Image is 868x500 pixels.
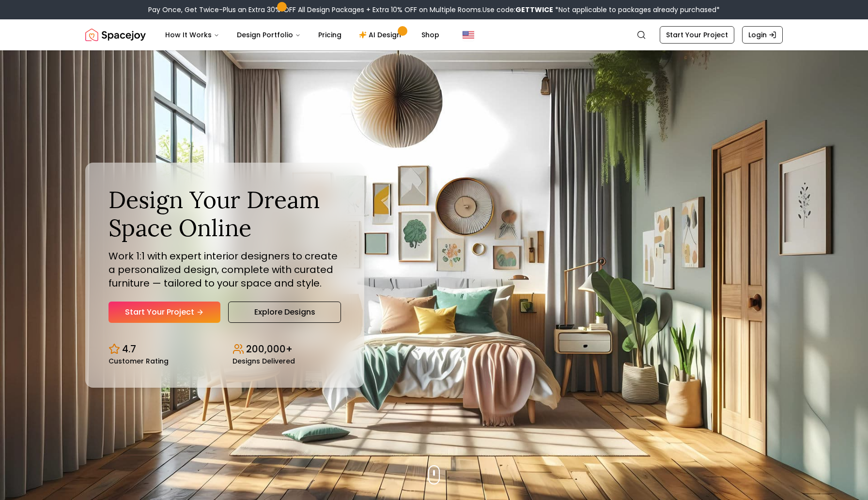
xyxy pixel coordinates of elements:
p: 200,000+ [246,342,293,356]
div: Pay Once, Get Twice-Plus an Extra 30% OFF All Design Packages + Extra 10% OFF on Multiple Rooms. [148,5,720,15]
a: AI Design [351,25,412,45]
a: Pricing [310,25,349,45]
img: Spacejoy Logo [85,25,146,45]
span: *Not applicable to packages already purchased* [553,5,720,15]
a: Explore Designs [228,302,341,323]
p: 4.7 [122,342,136,356]
span: Use code: [482,5,553,15]
nav: Main [157,25,447,45]
a: Start Your Project [108,302,220,323]
a: Start Your Project [660,26,734,44]
button: Design Portfolio [229,25,309,45]
p: Work 1:1 with expert interior designers to create a personalized design, complete with curated fu... [108,249,341,290]
h1: Design Your Dream Space Online [108,186,341,242]
img: United States [463,29,474,41]
button: How It Works [157,25,227,45]
a: Login [742,26,783,44]
small: Customer Rating [108,358,169,364]
nav: Global [85,19,783,50]
div: Design stats [108,334,341,364]
a: Spacejoy [85,25,146,45]
small: Designs Delivered [232,358,295,364]
b: GETTWICE [515,5,553,15]
a: Shop [414,25,447,45]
